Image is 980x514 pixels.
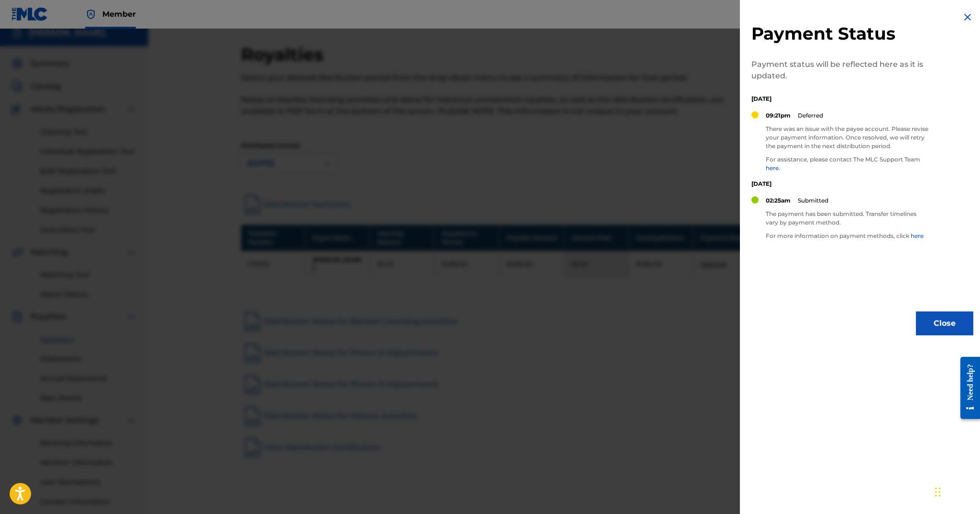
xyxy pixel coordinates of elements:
[751,23,928,44] h2: Payment Status
[911,232,924,239] a: here
[751,180,928,188] p: [DATE]
[751,95,928,103] p: [DATE]
[751,59,928,82] p: Payment status will be reflected here as it is updated.
[953,349,980,426] iframe: Resource Center
[798,111,823,120] p: Deferred
[85,9,97,20] img: Top Rightsholder
[766,155,928,172] p: For assistance, please contact The MLC Support Team
[798,196,828,205] p: Submitted
[932,468,980,514] iframe: Chat Widget
[11,7,48,21] img: MLC Logo
[766,125,928,150] p: There was an issue with the payee account. Please revise your payment information. Once resolved,...
[766,164,780,171] a: here.
[766,232,928,240] p: For more information on payment methods, click
[102,9,136,20] span: Member
[766,196,791,205] p: 02:25am
[916,311,973,335] button: Close
[935,478,941,506] div: Drag
[766,111,791,120] p: 09:21pm
[766,210,928,227] p: The payment has been submitted. Transfer timelines vary by payment method.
